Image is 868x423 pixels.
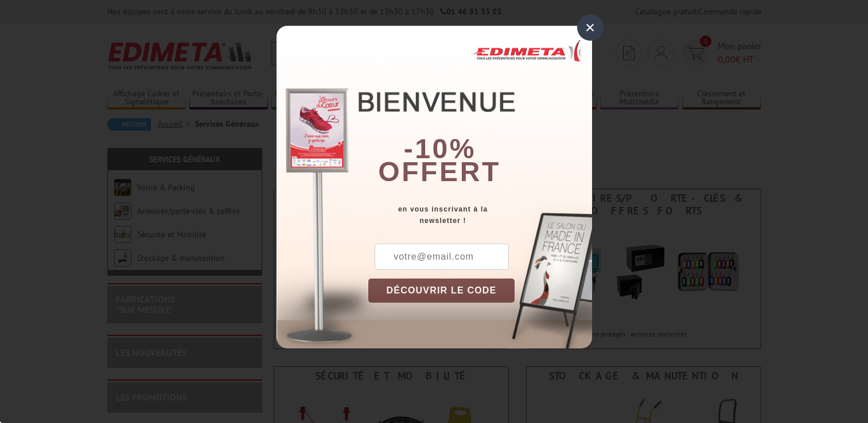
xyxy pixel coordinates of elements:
[375,244,509,270] input: votre@email.com
[404,134,476,164] b: -10%
[577,14,604,41] div: ×
[368,203,592,226] div: en vous inscrivant à la newsletter !
[378,156,501,187] font: offert
[368,279,515,303] button: DÉCOUVRIR LE CODE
